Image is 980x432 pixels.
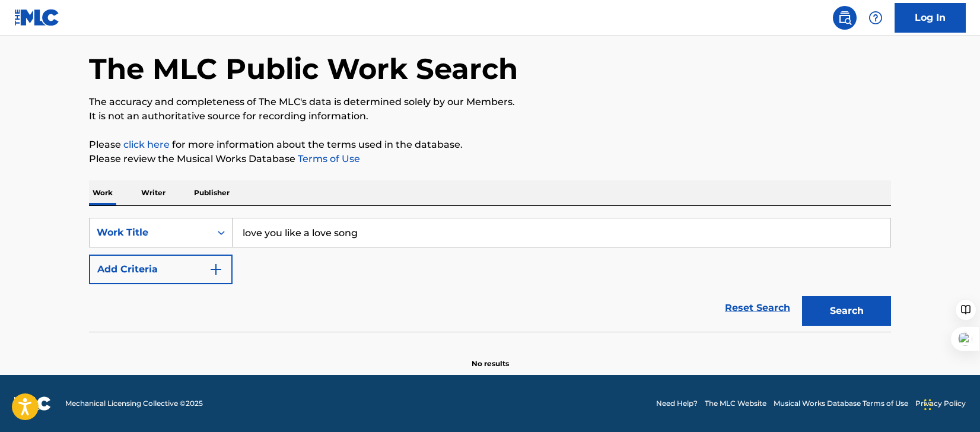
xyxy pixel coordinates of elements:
[65,398,203,409] span: Mechanical Licensing Collective © 2025
[864,6,887,30] div: Help
[190,180,233,205] p: Publisher
[719,295,796,321] a: Reset Search
[89,51,518,87] h1: The MLC Public Work Search
[89,218,891,332] form: Search Form
[89,180,116,205] p: Work
[472,344,509,369] p: No results
[838,11,852,25] img: search
[89,138,891,152] p: Please for more information about the terms used in the database.
[774,398,908,409] a: Musical Works Database Terms of Use
[833,6,857,30] a: Public Search
[123,139,170,150] a: click here
[802,296,891,326] button: Search
[14,9,60,26] img: MLC Logo
[921,375,980,432] iframe: Chat Widget
[705,398,766,409] a: The MLC Website
[138,180,169,205] p: Writer
[209,262,223,277] img: 9d2ae6d4665cec9f34b9.svg
[97,225,203,240] div: Work Title
[924,387,931,423] div: Drag
[895,3,966,33] a: Log In
[295,153,360,164] a: Terms of Use
[89,95,891,109] p: The accuracy and completeness of The MLC's data is determined solely by our Members.
[14,396,51,411] img: logo
[89,109,891,123] p: It is not an authoritative source for recording information.
[89,152,891,166] p: Please review the Musical Works Database
[868,11,883,25] img: help
[89,255,233,284] button: Add Criteria
[915,398,966,409] a: Privacy Policy
[656,398,698,409] a: Need Help?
